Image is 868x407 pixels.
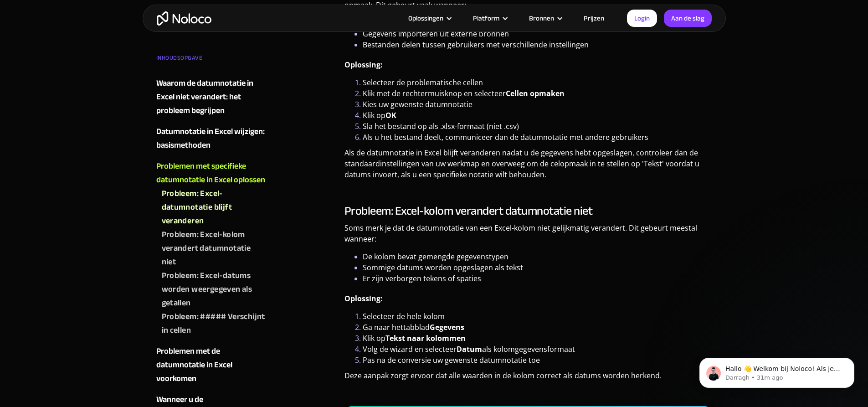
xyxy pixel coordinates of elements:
[363,322,403,332] font: Ga naar het
[664,10,712,27] a: Aan de slag
[156,77,267,118] a: Waarom de datumnotatie in Excel niet verandert: het probleem begrijpen
[363,355,540,365] font: Pas na de conversie uw gewenste datumnotatie toe
[584,12,604,25] font: Prijzen
[156,160,267,187] a: Problemen met specifieke datumnotatie in Excel oplossen
[363,40,589,50] font: Bestanden delen tussen gebruikers met verschillende instellingen
[518,12,572,24] div: Bronnen
[344,148,699,180] font: Als de datumnotatie in Excel blijft veranderen nadat u de gegevens hebt opgeslagen, controleer da...
[363,99,473,109] font: Kies uw gewenste datumnotatie
[529,12,554,25] font: Bronnen
[385,110,396,120] font: OK
[156,344,232,386] font: Problemen met de datumnotatie in Excel voorkomen
[162,310,267,337] a: Probleem: ##### Verschijnt in cellen
[363,88,506,98] font: Klik met de rechtermuisknop en selecteer
[156,124,265,153] font: Datumnotatie in Excel wijzigen: basismethoden
[344,223,697,244] font: Soms merk je dat de datumnotatie van een Excel-kolom niet gelijkmatig verandert. Dit gebeurt mees...
[344,294,383,304] font: Oplossing:
[397,12,462,24] div: Oplossingen
[686,339,868,402] iframe: Intercom-meldingsbericht
[156,76,253,118] font: Waarom de datumnotatie in Excel niet verandert: het probleem begrijpen
[363,311,445,321] font: Selecteer de hele kolom
[344,200,593,222] font: Probleem: Excel-kolom verandert datumnotatie niet
[363,77,483,88] font: Selecteer de problematische cellen
[157,11,211,26] a: thuis
[344,60,383,70] font: Oplossing:
[385,333,466,343] font: Tekst naar kolommen
[363,273,481,283] font: Er zijn verborgen tekens of spaties
[627,10,657,27] a: Login
[363,121,519,131] font: Sla het bestand op als .xlsx-formaat (niet .csv)
[363,252,508,262] font: De kolom bevat gemengde gegevenstypen
[363,263,523,273] font: Sommige datums worden opgeslagen als tekst
[430,322,464,332] font: Gegevens
[408,12,443,25] font: Oplossingen
[462,12,518,24] div: Platform
[162,228,267,269] a: Probleem: Excel-kolom verandert datumnotatie niet
[634,12,650,25] font: Login
[344,371,662,381] font: Deze aanpak zorgt ervoor dat alle waarden in de kolom correct als datums worden herkend.
[156,345,267,386] a: Problemen met de datumnotatie in Excel voorkomen
[156,52,203,63] font: INHOUDSOPGAVE
[162,227,251,269] font: Probleem: Excel-kolom verandert datumnotatie niet
[162,269,267,310] a: Probleem: Excel-datums worden weergegeven als getallen
[162,268,252,310] font: Probleem: Excel-datums worden weergegeven als getallen
[162,187,267,228] a: Probleem: Excel-datumnotatie blijft veranderen
[162,186,232,228] font: Probleem: Excel-datumnotatie blijft veranderen
[156,125,267,152] a: Datumnotatie in Excel wijzigen: basismethoden
[363,344,457,354] font: Volg de wizard en selecteer
[473,12,499,25] font: Platform
[156,159,265,187] font: Problemen met specifieke datumnotatie in Excel oplossen
[363,333,385,343] font: Klik op
[457,344,482,354] font: Datum
[482,344,575,354] font: als kolomgegevensformaat
[403,322,430,332] font: tabblad
[363,132,648,142] font: Als u het bestand deelt, communiceer dan de datumnotatie met andere gebruikers
[506,88,565,98] font: Cellen opmaken
[572,12,616,24] a: Prijzen
[363,110,385,120] font: Klik op
[162,309,265,338] font: Probleem: ##### Verschijnt in cellen
[671,12,704,25] font: Aan de slag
